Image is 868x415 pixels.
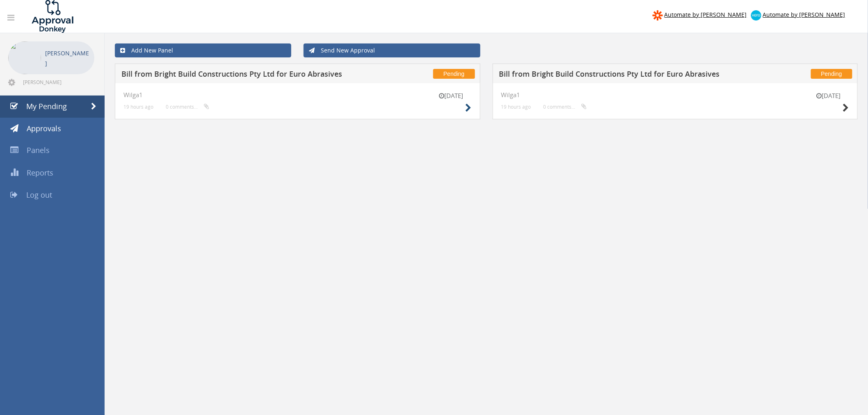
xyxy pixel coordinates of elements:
small: [DATE] [808,91,849,100]
span: Pending [811,69,852,79]
a: Add New Panel [115,43,291,57]
p: [PERSON_NAME] [45,48,90,68]
span: Automate by [PERSON_NAME] [763,11,845,18]
small: 19 hours ago [123,104,153,110]
span: My Pending [26,101,67,111]
span: Pending [433,69,475,79]
small: [DATE] [431,91,472,100]
img: xero-logo.png [751,10,761,21]
span: Approvals [27,123,61,133]
h5: Bill from Bright Build Constructions Pty Ltd for Euro Abrasives [499,70,746,80]
span: Automate by [PERSON_NAME] [665,11,747,18]
a: Send New Approval [304,43,480,57]
small: 0 comments... [544,104,587,110]
h5: Bill from Bright Build Constructions Pty Ltd for Euro Abrasives [121,70,368,80]
small: 19 hours ago [501,104,531,110]
small: 0 comments... [166,104,209,110]
h4: Wilga1 [123,91,472,98]
h4: Wilga1 [501,91,850,98]
span: Log out [26,190,52,200]
img: zapier-logomark.png [653,10,663,21]
span: [PERSON_NAME][EMAIL_ADDRESS][DOMAIN_NAME] [23,79,93,85]
span: Panels [27,145,50,155]
span: Reports [27,168,53,178]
